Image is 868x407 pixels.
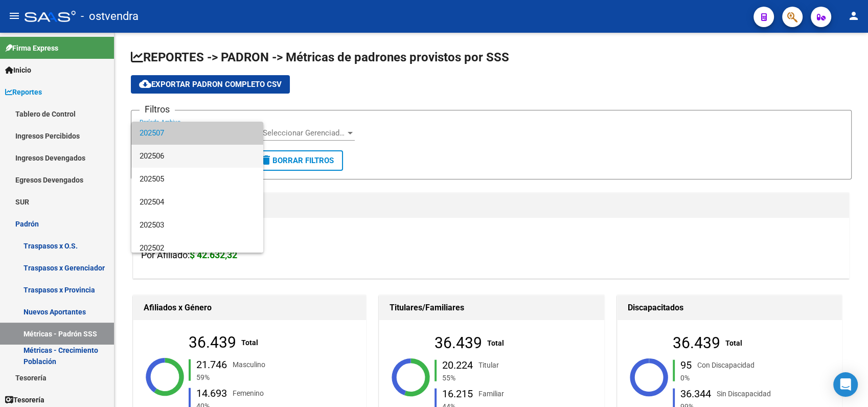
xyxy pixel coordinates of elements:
span: 202503 [140,214,255,237]
span: 202505 [140,168,255,191]
span: 202507 [140,122,255,145]
span: 202504 [140,191,255,214]
div: Open Intercom Messenger [833,372,858,397]
span: 202506 [140,145,255,168]
span: 202502 [140,237,255,260]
